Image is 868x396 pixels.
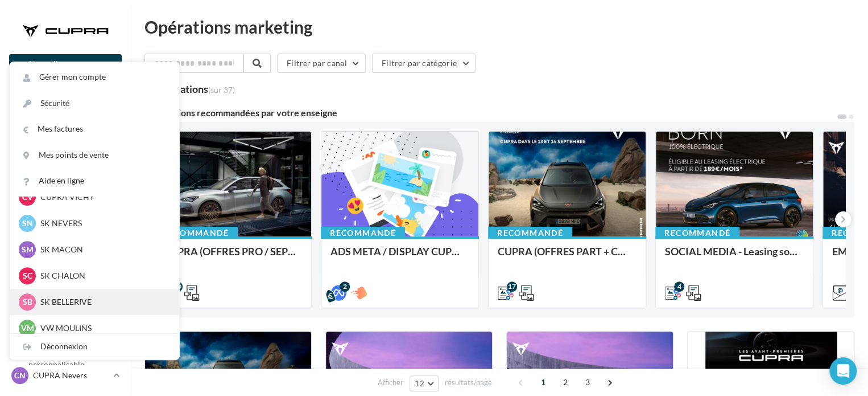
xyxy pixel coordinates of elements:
button: 12 [410,375,439,391]
p: SK CHALON [40,270,166,281]
p: SK BELLERIVE [40,296,166,308]
div: Recommandé [488,227,572,239]
a: SMS unitaire [7,200,124,224]
div: Recommandé [154,227,238,239]
div: 36 [144,82,235,95]
a: Aide en ligne [10,168,179,194]
span: 1 [534,373,552,391]
div: CUPRA (OFFRES PRO / SEPT) - SOCIAL MEDIA [163,246,302,268]
div: opérations [159,84,235,94]
div: 2 [340,281,350,292]
div: Opérations marketing [144,18,854,35]
span: SB [23,296,32,308]
p: CUPRA VICHY [40,191,166,203]
a: Gérer mon compte [10,64,179,90]
div: Open Intercom Messenger [829,357,857,385]
div: Déconnexion [10,334,179,360]
span: SM [22,244,34,255]
span: SC [23,270,32,281]
div: Recommandé [655,227,739,239]
span: CV [22,191,33,203]
button: Notifications [7,85,119,109]
span: CN [14,370,26,381]
a: Mes factures [10,116,179,142]
a: Médiathèque [7,285,124,309]
p: CUPRA Nevers [33,370,109,381]
a: Contacts [7,256,124,280]
div: Recommandé [321,227,405,239]
button: Filtrer par canal [277,54,366,73]
p: SK MACON [40,244,166,255]
button: Filtrer par catégorie [372,54,476,73]
span: 12 [415,379,424,388]
a: PLV et print personnalisable [7,341,124,375]
div: 17 [507,281,517,292]
p: VW MOULINS [40,322,166,334]
div: ADS META / DISPLAY CUPRA DAYS Septembre 2025 [330,246,469,268]
div: SOCIAL MEDIA - Leasing social électrique - CUPRA Born [665,246,804,268]
div: 6 opérations recommandées par votre enseigne [144,108,836,117]
a: Calendrier [7,313,124,337]
a: Visibilité en ligne [7,172,124,195]
span: résultats/page [445,377,492,388]
span: VM [21,322,34,334]
span: (sur 37) [208,85,235,95]
a: Campagnes [7,228,124,252]
div: CUPRA (OFFRES PART + CUPRA DAYS / SEPT) - SOCIAL MEDIA [498,246,636,268]
span: SN [22,218,33,229]
p: SK NEVERS [40,218,166,229]
a: Mes points de vente [10,142,179,168]
a: Opérations [7,114,124,138]
button: Nouvelle campagne [9,54,122,74]
a: Sécurité [10,91,179,116]
span: 2 [556,373,574,391]
div: 4 [674,281,684,292]
a: Boîte de réception13 [7,142,124,166]
span: 3 [578,373,597,391]
a: CN CUPRA Nevers [9,365,122,386]
span: Afficher [378,377,403,388]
